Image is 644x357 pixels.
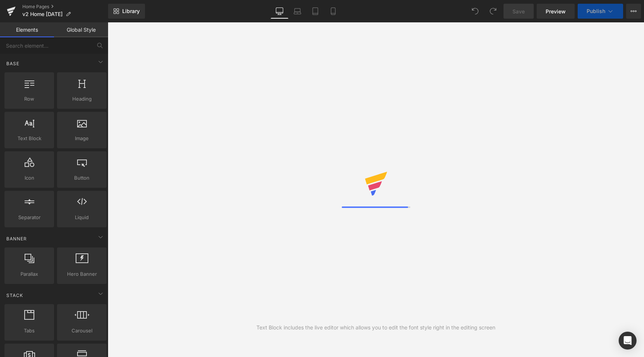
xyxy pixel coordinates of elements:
span: Library [122,8,140,15]
span: Carousel [59,327,104,335]
button: More [626,4,641,19]
button: Undo [468,4,483,19]
span: v2 Home [DATE] [22,11,63,17]
span: Stack [6,292,24,299]
span: Image [59,135,104,142]
a: Desktop [271,4,288,19]
span: Row [7,95,52,103]
span: Hero Banner [59,270,104,278]
span: Preview [546,7,566,15]
a: Preview [537,4,575,19]
span: Base [6,60,20,67]
span: Text Block [7,135,52,142]
a: Mobile [324,4,342,19]
span: Save [512,7,525,15]
button: Redo [486,4,501,19]
span: Heading [59,95,104,103]
span: Icon [7,174,52,182]
a: Laptop [288,4,306,19]
span: Liquid [59,214,104,221]
div: Text Block includes the live editor which allows you to edit the font style right in the editing ... [256,323,495,332]
span: Publish [587,8,605,14]
a: Tablet [306,4,324,19]
span: Separator [7,214,52,221]
a: Global Style [54,22,108,37]
button: Publish [578,4,623,19]
span: Parallax [7,270,52,278]
a: Home Pages [22,4,108,10]
span: Banner [6,235,28,242]
a: New Library [108,4,145,19]
span: Button [59,174,104,182]
div: Open Intercom Messenger [619,332,637,350]
span: Tabs [7,327,52,335]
